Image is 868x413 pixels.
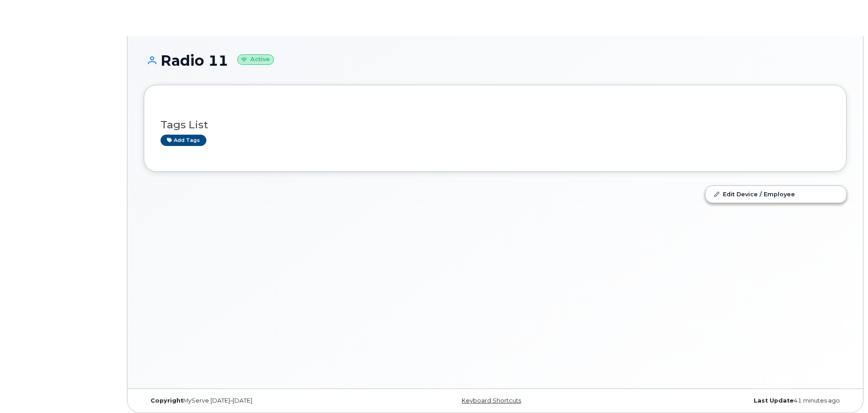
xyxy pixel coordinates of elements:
[144,397,378,404] div: MyServe [DATE]–[DATE]
[612,397,847,404] div: 41 minutes ago
[161,119,830,131] h3: Tags List
[144,53,847,68] h1: Radio 11
[151,397,183,404] strong: Copyright
[161,135,206,146] a: Add tags
[754,397,794,404] strong: Last Update
[462,397,521,404] a: Keyboard Shortcuts
[706,186,846,202] a: Edit Device / Employee
[237,54,274,65] small: Active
